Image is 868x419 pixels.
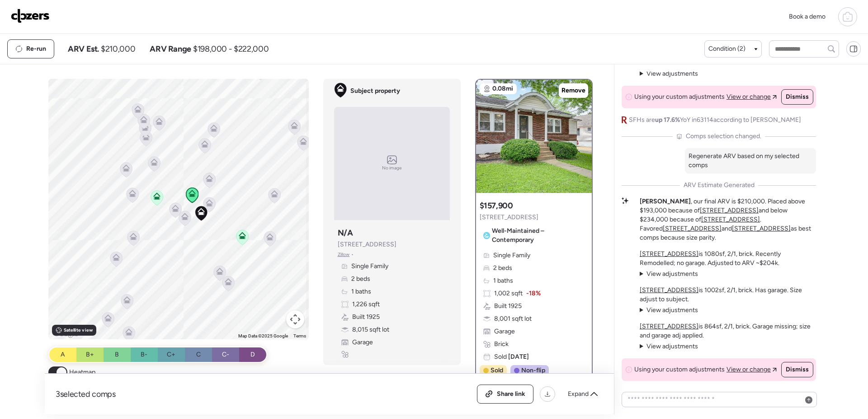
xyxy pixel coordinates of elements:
[646,342,698,350] span: View adjustments
[493,264,512,273] span: 2 beds
[561,86,585,95] span: Remove
[351,275,370,284] span: 2 beds
[726,92,777,101] a: View or change
[640,197,816,242] p: , our final ARV is $210,000. Placed above $193,000 because of and below $234,000 because of . Fav...
[61,350,65,359] span: A
[521,366,545,375] span: Non-flip
[494,340,509,349] span: Brick
[507,353,529,361] span: [DATE]
[497,390,525,399] span: Share link
[646,270,698,278] span: View adjustments
[68,43,99,54] span: ARV Est.
[689,152,812,170] p: Regenerate ARV based on my selected comps
[351,262,388,271] span: Single Family
[11,9,50,23] img: Logo
[51,327,80,339] img: Google
[634,92,725,101] span: Using your custom adjustments
[193,43,269,54] span: $198,000 - $222,000
[494,289,523,298] span: 1,002 sqft
[726,365,771,374] span: View or change
[492,226,585,245] span: Well-Maintained – Contemporary
[494,352,529,361] span: Sold
[338,251,350,258] span: Zillow
[338,240,396,249] span: [STREET_ADDRESS]
[352,300,380,309] span: 1,226 sqft
[726,92,771,101] span: View or change
[352,325,389,334] span: 8,015 sqft lot
[732,225,791,232] a: [STREET_ADDRESS]
[786,92,809,101] span: Dismiss
[663,225,722,232] a: [STREET_ADDRESS]
[51,327,80,339] a: Open this area in Google Maps (opens a new window)
[351,251,354,258] span: •
[634,365,725,374] span: Using your custom adjustments
[64,327,93,334] span: Satellite view
[640,250,698,258] a: [STREET_ADDRESS]
[352,313,380,322] span: Built 1925
[629,116,801,125] span: SFHs are YoY in 63114 according to [PERSON_NAME]
[351,287,371,296] span: 1 baths
[382,164,402,172] span: No image
[167,350,175,359] span: C+
[640,69,698,78] summary: View adjustments
[222,350,229,359] span: C-
[701,216,760,223] a: [STREET_ADDRESS]
[352,338,373,347] span: Garage
[646,70,698,77] span: View adjustments
[480,200,513,211] h3: $157,900
[789,13,826,20] span: Book a demo
[494,302,522,311] span: Built 1925
[250,350,255,359] span: D
[640,306,698,315] summary: View adjustments
[726,365,777,374] a: View or change
[69,368,95,377] span: Heatmap
[480,213,538,222] span: [STREET_ADDRESS]
[640,323,698,330] a: [STREET_ADDRESS]
[640,342,698,351] summary: View adjustments
[493,251,530,260] span: Single Family
[101,43,135,54] span: $210,000
[86,350,94,359] span: B+
[786,365,809,374] span: Dismiss
[141,350,147,359] span: B-
[640,270,698,279] summary: View adjustments
[640,286,698,294] a: [STREET_ADDRESS]
[646,306,698,314] span: View adjustments
[568,390,589,399] span: Expand
[708,44,745,53] span: Condition (2)
[26,44,46,53] span: Re-run
[293,333,306,338] a: Terms (opens in new tab)
[655,116,680,124] span: up 17.6%
[494,327,515,336] span: Garage
[150,43,191,54] span: ARV Range
[686,132,761,141] span: Comps selection changed.
[338,227,353,238] h3: N/A
[700,207,759,214] a: [STREET_ADDRESS]
[196,350,201,359] span: C
[640,286,816,304] p: is 1002sf, 2/1, brick. Has garage. Size adjust to subject.
[640,250,816,268] p: is 1080sf, 2/1, brick. Recently Remodelled; no garage. Adjusted to ARV ~$204k.
[286,310,304,328] button: Map camera controls
[640,322,816,340] p: is 864sf, 2/1, brick. Garage missing; size and garage adj applied.
[493,276,513,285] span: 1 baths
[491,366,503,375] span: Sold
[492,84,513,93] span: 0.08mi
[350,87,400,96] span: Subject property
[640,197,691,205] strong: [PERSON_NAME]
[494,314,532,323] span: 8,001 sqft lot
[526,289,541,298] span: -18%
[238,333,288,338] span: Map Data ©2025 Google
[684,181,755,190] span: ARV Estimate Generated
[115,350,119,359] span: B
[56,389,116,400] span: 3 selected comps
